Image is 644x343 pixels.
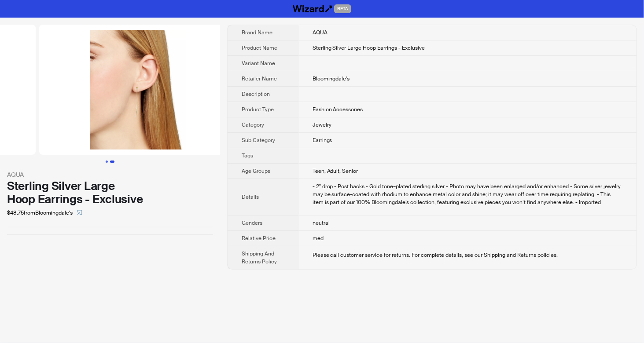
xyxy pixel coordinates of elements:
[313,235,324,242] span: med
[313,121,331,128] span: Jewelry
[106,161,108,163] button: Go to slide 1
[7,206,213,220] div: $48.75 from Bloomingdale's
[7,179,213,206] div: Sterling Silver Large Hoop Earrings - Exclusive
[242,137,275,144] span: Sub Category
[313,219,330,226] span: neutral
[313,29,328,36] span: AQUA
[334,4,351,13] span: BETA
[242,29,272,36] span: Brand Name
[77,210,82,215] span: select
[242,121,264,128] span: Category
[242,219,262,226] span: Genders
[313,168,358,175] span: Teen, Adult, Senior
[242,106,274,113] span: Product Type
[313,106,363,113] span: Fashion Accessories
[242,168,270,175] span: Age Groups
[242,44,277,51] span: Product Name
[242,152,253,159] span: Tags
[242,91,270,98] span: Description
[313,182,622,206] div: - 2" drop - Post backs - Gold tone–plated sterling silver - Photo may have been enlarged and/or e...
[110,161,114,163] button: Go to slide 2
[313,44,425,51] span: Sterling Silver Large Hoop Earrings - Exclusive
[7,170,213,179] div: AQUA
[242,193,259,201] span: Details
[313,251,622,259] div: Please call customer service for returns. For complete details, see our Shipping and Returns poli...
[242,75,277,82] span: Retailer Name
[313,137,332,144] span: Earrings
[39,25,236,155] img: Sterling Silver Large Hoop Earrings - Exclusive image 2
[242,235,276,242] span: Relative Price
[313,75,350,82] span: Bloomingdale's
[242,60,275,67] span: Variant Name
[242,250,277,265] span: Shipping And Returns Policy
